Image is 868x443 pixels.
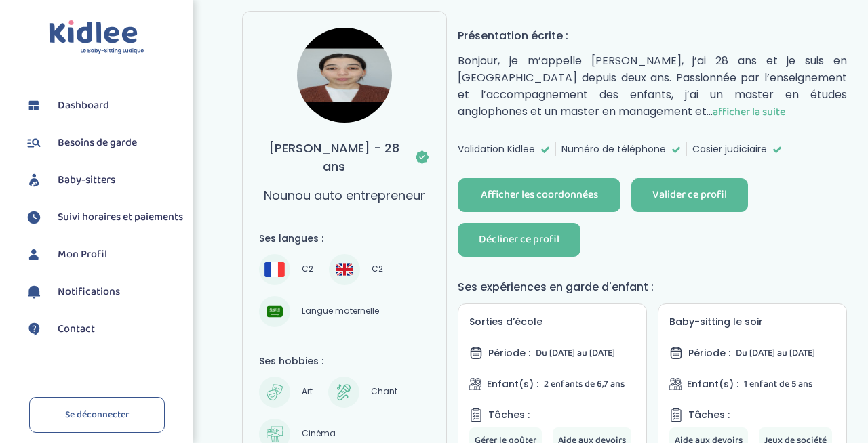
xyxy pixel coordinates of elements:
h4: Ses langues : [259,232,431,246]
span: C2 [297,261,318,278]
span: Validation Kidlee [458,142,535,156]
h4: Présentation écrite : [458,27,847,44]
a: Se déconnecter [29,397,165,433]
span: Suivi horaires et paiements [58,209,183,226]
span: Notifications [58,284,120,300]
img: besoin.svg [24,133,44,153]
span: Période : [488,346,530,360]
div: Valider ce profil [652,188,727,203]
button: Valider ce profil [631,178,748,212]
p: Nounou auto entrepreneur [264,186,425,205]
span: Langue maternelle [297,303,384,320]
button: Afficher les coordonnées [458,178,620,212]
span: Tâches : [488,408,530,422]
img: Anglais [336,261,353,278]
span: afficher la suite [713,104,785,121]
img: contact.svg [24,319,44,339]
span: Enfant(s) : [487,377,538,392]
h4: Ses hobbies : [259,354,431,368]
span: Tâches : [688,408,730,422]
a: Contact [24,319,183,339]
div: Afficher les coordonnées [481,188,598,203]
a: Notifications [24,282,183,302]
span: Enfant(s) : [687,377,738,392]
span: Art [297,384,317,400]
span: Numéro de téléphone [561,142,666,156]
span: Du [DATE] au [DATE] [536,345,615,360]
div: Décliner ce profil [479,232,559,248]
button: Décliner ce profil [458,223,580,257]
span: Chant [366,384,402,400]
span: Cinéma [297,426,340,442]
img: profil.svg [24,245,44,265]
img: babysitters.svg [24,170,44,190]
span: C2 [367,261,388,278]
h4: Ses expériences en garde d'enfant : [458,278,847,295]
span: Période : [688,346,730,360]
span: Besoins de garde [58,135,137,151]
img: Français [264,262,285,276]
span: 2 enfants de 6,7 ans [544,377,625,392]
img: logo.svg [49,20,144,55]
a: Besoins de garde [24,133,183,153]
span: Contact [58,321,95,337]
p: Bonjour, je m’appelle [PERSON_NAME], j’ai 28 ans et je suis en [GEOGRAPHIC_DATA] depuis deux ans.... [458,52,847,121]
h3: [PERSON_NAME] - 28 ans [259,139,431,175]
h5: Baby-sitting le soir [669,315,835,329]
span: Du [DATE] au [DATE] [736,345,815,360]
a: Mon Profil [24,245,183,265]
span: 1 enfant de 5 ans [744,377,812,392]
span: Dashboard [58,98,109,114]
a: Baby-sitters [24,170,183,190]
span: Casier judiciaire [692,142,767,156]
img: avatar [297,28,392,123]
img: Arabe [267,303,283,320]
span: Mon Profil [58,247,107,263]
img: dashboard.svg [24,96,44,116]
a: Suivi horaires et paiements [24,207,183,228]
a: Dashboard [24,96,183,116]
h5: Sorties d’école [469,315,635,329]
img: suivihoraire.svg [24,207,44,228]
img: notification.svg [24,282,44,302]
span: Baby-sitters [58,172,115,188]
